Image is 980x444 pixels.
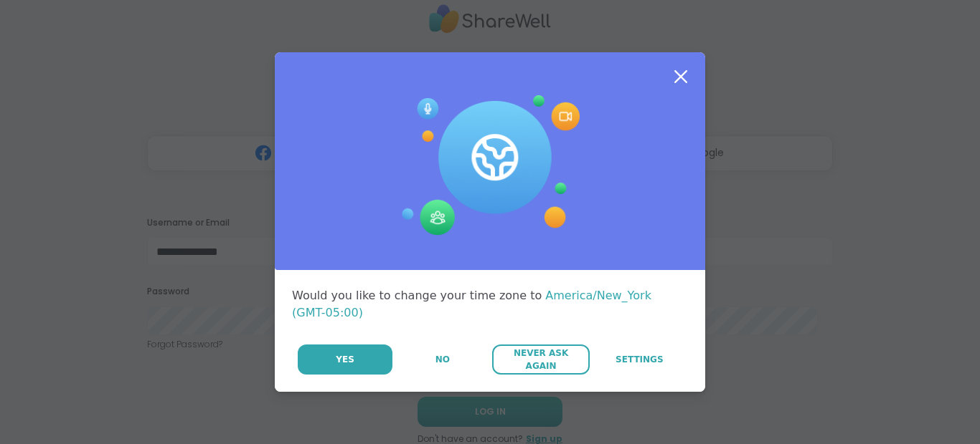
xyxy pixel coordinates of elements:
span: Settings [616,353,664,366]
button: Yes [298,344,392,375]
span: No [435,353,450,366]
span: Yes [336,353,354,366]
div: Would you like to change your time zone to [292,287,688,322]
img: Session Experience [400,95,580,236]
span: Never Ask Again [499,347,582,372]
button: No [394,344,491,375]
button: Never Ask Again [492,344,589,375]
a: Settings [591,344,688,375]
span: America/New_York (GMT-05:00) [292,289,651,319]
